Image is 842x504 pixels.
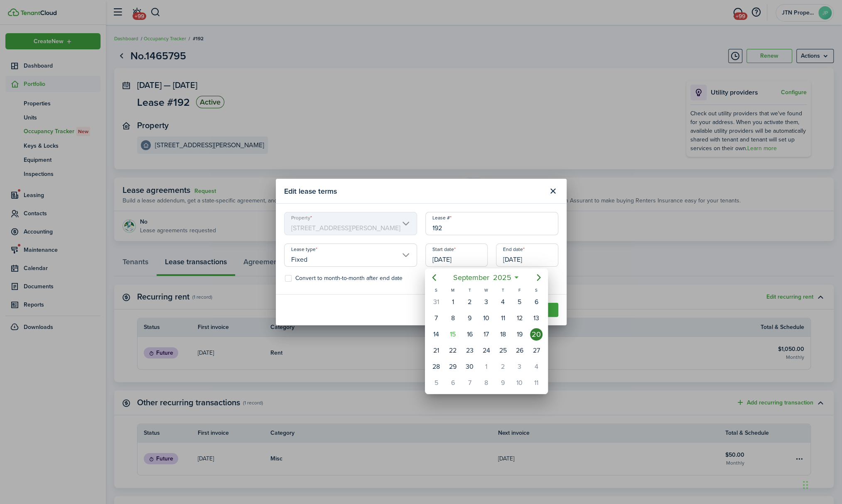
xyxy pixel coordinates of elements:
div: Monday, September 29, 2025 [447,360,459,373]
div: Sunday, August 31, 2025 [430,296,442,308]
div: Tuesday, September 2, 2025 [464,296,476,308]
div: Friday, October 10, 2025 [513,377,526,389]
div: Tuesday, October 7, 2025 [464,377,476,389]
div: Sunday, September 14, 2025 [430,328,442,341]
span: 2025 [491,270,513,285]
div: Tuesday, September 30, 2025 [464,360,476,373]
div: Friday, September 12, 2025 [513,312,526,324]
div: Thursday, September 4, 2025 [497,296,509,308]
div: Wednesday, October 1, 2025 [480,360,493,373]
div: Thursday, September 25, 2025 [497,344,509,357]
div: Wednesday, September 3, 2025 [480,296,493,308]
div: Monday, September 22, 2025 [447,344,459,357]
span: September [451,270,491,285]
div: Friday, October 3, 2025 [513,360,526,373]
div: Saturday, October 11, 2025 [530,377,543,389]
div: Monday, September 8, 2025 [447,312,459,324]
div: Tuesday, September 16, 2025 [464,328,476,341]
div: Friday, September 19, 2025 [513,328,526,341]
div: Thursday, September 18, 2025 [497,328,509,341]
div: Thursday, October 2, 2025 [497,360,509,373]
div: Saturday, September 6, 2025 [530,296,543,308]
div: Wednesday, September 17, 2025 [480,328,493,341]
div: Thursday, October 9, 2025 [497,377,509,389]
div: F [511,287,528,294]
div: Saturday, October 4, 2025 [530,360,543,373]
div: Monday, September 1, 2025 [447,296,459,308]
div: Thursday, September 11, 2025 [497,312,509,324]
div: Sunday, October 5, 2025 [430,377,442,389]
div: W [478,287,495,294]
div: Tuesday, September 23, 2025 [464,344,476,357]
mbsc-button: Previous page [426,269,442,286]
mbsc-button: Next page [530,269,547,286]
div: T [462,287,478,294]
div: Sunday, September 7, 2025 [430,312,442,324]
div: S [428,287,444,294]
div: Wednesday, October 8, 2025 [480,377,493,389]
div: Wednesday, September 10, 2025 [480,312,493,324]
mbsc-button: September2025 [448,270,516,285]
div: Friday, September 26, 2025 [513,344,526,357]
div: Sunday, September 21, 2025 [430,344,442,357]
div: Today, Monday, September 15, 2025 [447,328,459,341]
div: M [444,287,461,294]
div: Saturday, September 20, 2025 [530,328,543,341]
div: T [495,287,511,294]
div: Monday, October 6, 2025 [447,377,459,389]
div: Tuesday, September 9, 2025 [464,312,476,324]
div: Sunday, September 28, 2025 [430,360,442,373]
div: Wednesday, September 24, 2025 [480,344,493,357]
div: Friday, September 5, 2025 [513,296,526,308]
div: Saturday, September 13, 2025 [530,312,543,324]
div: Saturday, September 27, 2025 [530,344,543,357]
div: S [528,287,545,294]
